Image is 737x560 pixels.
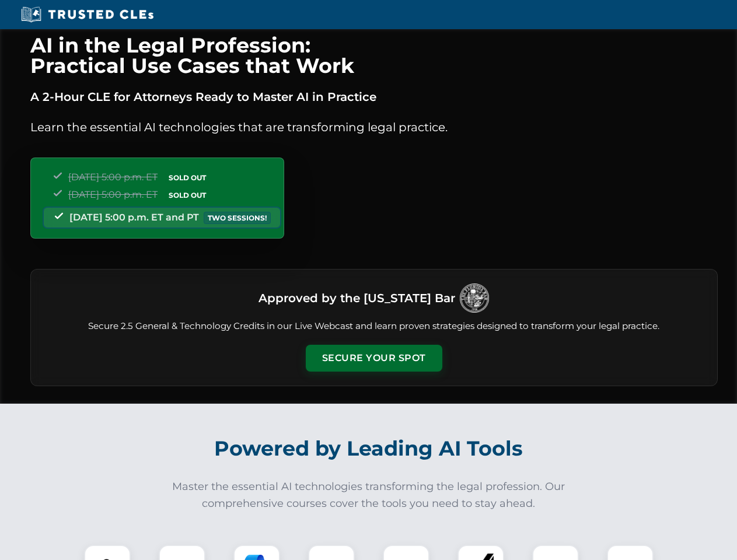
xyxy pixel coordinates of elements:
span: [DATE] 5:00 p.m. ET [68,189,158,200]
h1: AI in the Legal Profession: Practical Use Cases that Work [30,35,718,76]
span: SOLD OUT [165,171,210,184]
p: A 2-Hour CLE for Attorneys Ready to Master AI in Practice [30,87,718,106]
p: Secure 2.5 General & Technology Credits in our Live Webcast and learn proven strategies designed ... [45,320,703,333]
h3: Approved by the [US_STATE] Bar [259,288,455,309]
h2: Powered by Leading AI Tools [46,428,692,469]
p: Master the essential AI technologies transforming the legal profession. Our comprehensive courses... [165,478,573,512]
p: Learn the essential AI technologies that are transforming legal practice. [30,118,718,136]
img: Logo [460,283,489,313]
span: SOLD OUT [165,189,210,201]
img: Trusted CLEs [18,6,157,23]
button: Secure Your Spot [306,345,442,372]
span: [DATE] 5:00 p.m. ET [68,171,158,183]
